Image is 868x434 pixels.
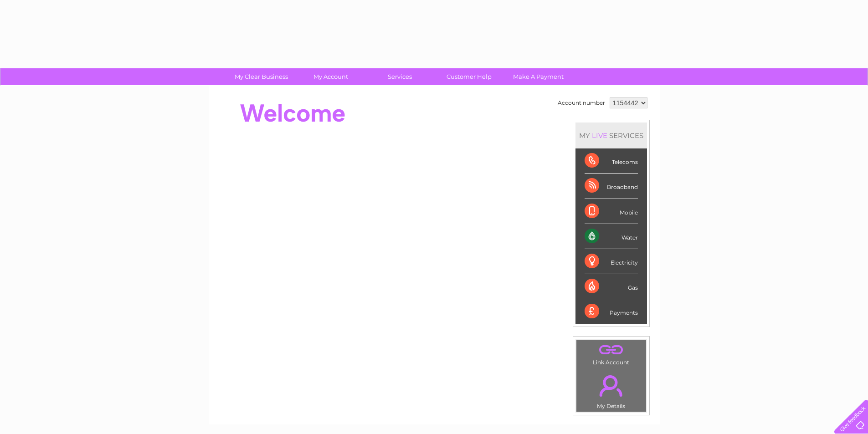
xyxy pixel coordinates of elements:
div: Mobile [585,199,638,224]
div: Payments [585,299,638,324]
div: Gas [585,274,638,299]
a: Make A Payment [501,68,576,85]
div: Water [585,224,638,249]
a: . [579,370,644,402]
div: MY SERVICES [575,123,647,148]
div: LIVE [590,131,609,140]
div: Electricity [585,249,638,274]
td: Link Account [576,339,647,368]
div: Telecoms [585,148,638,174]
a: Customer Help [431,68,507,85]
a: Services [362,68,437,85]
td: Account number [555,95,607,111]
a: . [579,342,644,358]
a: My Clear Business [224,68,299,85]
div: Broadband [585,174,638,199]
a: My Account [293,68,368,85]
td: My Details [576,368,647,412]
